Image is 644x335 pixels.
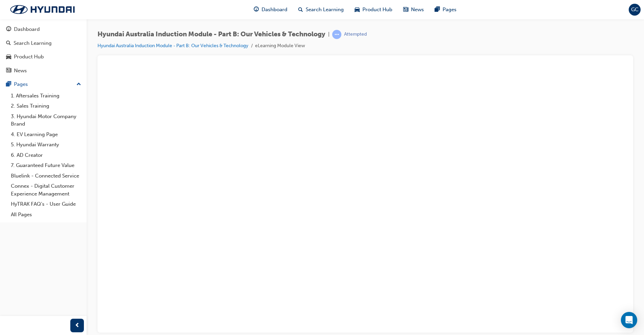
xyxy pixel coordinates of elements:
[8,139,84,150] a: 5. Hyundai Warranty
[3,22,84,78] button: DashboardSearch LearningProduct HubNews
[306,6,344,14] span: Search Learning
[298,5,303,14] span: search-icon
[14,67,27,75] div: News
[328,31,329,38] span: |
[8,101,84,111] a: 2. Sales Training
[411,6,424,14] span: News
[8,129,84,140] a: 4. EV Learning Page
[631,6,639,14] span: GC
[14,25,40,33] div: Dashboard
[97,43,248,49] a: Hyundai Australia Induction Module - Part B: Our Vehicles & Technology
[75,321,80,330] span: prev-icon
[293,3,349,17] a: search-iconSearch Learning
[14,80,28,88] div: Pages
[248,3,293,17] a: guage-iconDashboard
[362,6,392,14] span: Product Hub
[3,51,84,63] a: Product Hub
[14,39,52,47] div: Search Learning
[349,3,398,17] a: car-iconProduct Hub
[435,5,440,14] span: pages-icon
[3,78,84,91] button: Pages
[14,53,44,61] div: Product Hub
[3,64,84,77] a: News
[429,3,462,17] a: pages-iconPages
[3,37,84,50] a: Search Learning
[76,80,81,89] span: up-icon
[8,91,84,101] a: 1. Aftersales Training
[8,181,84,199] a: Connex - Digital Customer Experience Management
[398,3,429,17] a: news-iconNews
[355,5,360,14] span: car-icon
[6,81,11,88] span: pages-icon
[621,312,637,328] div: Open Intercom Messenger
[8,209,84,220] a: All Pages
[3,23,84,36] a: Dashboard
[629,4,641,16] button: GC
[254,5,259,14] span: guage-icon
[6,54,11,60] span: car-icon
[255,42,305,50] li: eLearning Module View
[6,40,11,46] span: search-icon
[262,6,287,14] span: Dashboard
[8,199,84,209] a: HyTRAK FAQ's - User Guide
[6,26,11,33] span: guage-icon
[97,31,325,38] span: Hyundai Australia Induction Module - Part B: Our Vehicles & Technology
[344,31,367,38] div: Attempted
[8,150,84,161] a: 6. AD Creator
[8,160,84,171] a: 7. Guaranteed Future Value
[3,2,82,17] img: Trak
[443,6,457,14] span: Pages
[8,171,84,181] a: Bluelink - Connected Service
[8,111,84,129] a: 3. Hyundai Motor Company Brand
[403,5,408,14] span: news-icon
[332,30,341,39] span: learningRecordVerb_ATTEMPT-icon
[6,68,11,74] span: news-icon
